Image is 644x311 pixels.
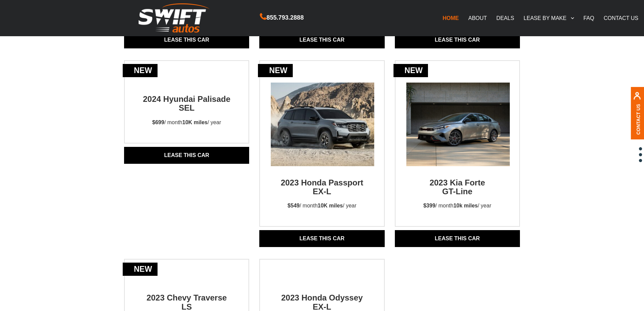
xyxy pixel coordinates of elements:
[395,230,520,247] a: Lease THIS CAR
[438,11,463,25] a: HOME
[274,166,369,196] h2: 2023 Honda Passport EX-L
[492,11,519,25] a: DEALS
[633,92,641,104] img: contact us, iconuser
[395,31,520,48] a: Lease THIS CAR
[579,11,599,25] a: FAQ
[146,113,227,133] p: / month / year
[636,104,641,135] a: Contact Us
[260,83,385,166] img: new, honda passport trailsport mmp
[152,119,164,125] strong: $699
[260,15,304,21] a: 855.793.2888
[282,196,363,216] p: / month / year
[417,196,497,216] p: / month / year
[396,83,521,166] img: new, gt line
[410,166,505,196] h2: 2023 Kia Forte GT-Line
[259,230,384,247] a: Lease THIS CAR
[123,64,158,77] div: new
[139,83,234,113] h2: 2024 Hyundai Palisade SEL
[266,13,304,23] span: 855.793.2888
[396,121,521,216] a: new2023 Kia ForteGT-Line$399/ month10k miles/ year
[139,3,210,33] img: Swift Autos
[599,11,643,25] a: CONTACT US
[519,11,579,25] a: LEASE BY MAKE
[393,64,428,77] div: new
[288,203,300,208] strong: $549
[182,119,208,125] strong: 10K miles
[123,263,158,276] div: new
[124,31,249,48] a: Lease THIS CAR
[260,121,385,216] a: new2023 Honda Passport EX-L$549/ month10K miles/ year
[463,11,492,25] a: ABOUT
[453,203,478,208] strong: 10k miles
[258,64,293,77] div: new
[423,203,435,208] strong: $399
[124,147,249,164] a: Lease THIS CAR
[125,83,248,133] a: new2024 Hyundai Palisade SEL$699/ month10K miles/ year
[259,31,384,48] a: Lease THIS CAR
[318,203,343,208] strong: 10K miles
